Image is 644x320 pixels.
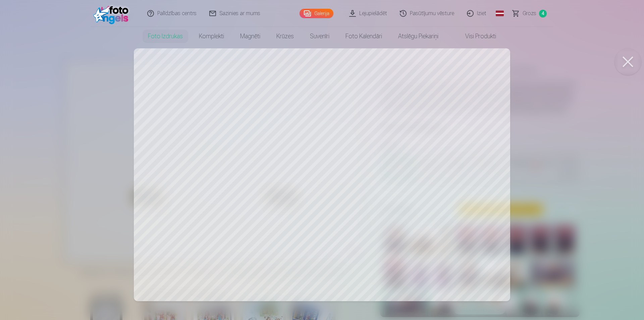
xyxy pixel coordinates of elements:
[140,27,191,46] a: Foto izdrukas
[232,27,268,46] a: Magnēti
[390,27,446,46] a: Atslēgu piekariņi
[268,27,302,46] a: Krūzes
[302,27,337,46] a: Suvenīri
[337,27,390,46] a: Foto kalendāri
[300,9,333,18] a: Galerija
[539,10,547,17] span: 4
[93,3,132,24] img: /fa1
[523,9,536,17] span: Grozs
[446,27,504,46] a: Visi produkti
[191,27,232,46] a: Komplekti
